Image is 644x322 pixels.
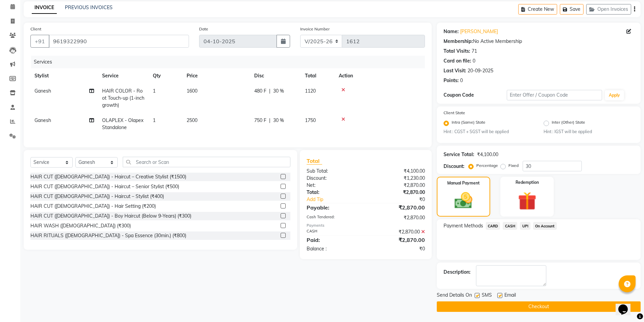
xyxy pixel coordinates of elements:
div: HAIR WASH ([DEMOGRAPHIC_DATA]) (₹300) [30,222,131,229]
div: Discount: [302,175,366,182]
button: Save [560,4,583,15]
div: Points: [444,77,459,84]
div: 0 [473,57,475,65]
div: HAIR CUT ([DEMOGRAPHIC_DATA]) - Hair Setting (₹200) [30,203,156,210]
span: Ganesh [34,88,51,94]
div: HAIR CUT ([DEMOGRAPHIC_DATA]) - Haircut – Stylist (₹400) [30,193,164,200]
span: Send Details On [437,292,472,300]
span: 480 F [254,88,266,95]
span: On Account [533,222,557,230]
span: Payment Methods [444,222,483,229]
span: 2500 [187,117,197,123]
div: ₹2,870.00 [366,203,430,212]
th: Stylist [30,68,98,83]
div: 71 [472,48,477,55]
div: Total: [302,189,366,196]
div: ₹2,870.00 [366,189,430,196]
span: UPI [520,222,530,230]
span: 30 % [273,117,284,124]
div: ₹0 [377,196,430,203]
img: _gift.svg [512,190,542,213]
div: Payments [307,223,425,228]
small: Hint : CGST + SGST will be applied [444,129,534,135]
span: 1120 [305,88,316,94]
div: HAIR CUT ([DEMOGRAPHIC_DATA]) - Haircut – Senior Stylist (₹500) [30,183,179,190]
th: Total [301,68,335,83]
th: Price [183,68,250,83]
th: Action [335,68,425,83]
a: [PERSON_NAME] [460,28,498,35]
div: Card on file: [444,57,471,65]
div: ₹2,870.00 [366,228,430,236]
a: INVOICE [32,2,57,14]
div: ₹2,870.00 [366,214,430,221]
label: Date [199,26,208,32]
div: Payable: [302,203,366,212]
input: Search by Name/Mobile/Email/Code [49,35,189,48]
div: Balance : [302,245,366,252]
div: ₹2,870.00 [366,182,430,189]
span: OLAPLEX - Olapex Standalone [102,117,143,130]
small: Hint : IGST will be applied [544,129,634,135]
div: 20-09-2025 [468,67,493,74]
span: 1 [153,88,156,94]
div: Cash Tendered: [302,214,366,221]
span: Ganesh [34,117,51,123]
label: Manual Payment [447,180,480,186]
button: Create New [518,4,557,15]
th: Disc [250,68,301,83]
div: Service Total: [444,151,474,158]
button: Apply [605,90,624,100]
label: Fixed [508,163,519,169]
input: Enter Offer / Coupon Code [507,90,602,100]
span: 30 % [273,88,284,95]
span: 1750 [305,117,316,123]
div: CASH [302,228,366,236]
span: CARD [486,222,500,230]
span: Total [307,157,322,165]
div: ₹4,100.00 [366,168,430,175]
div: Services [31,56,430,68]
span: 750 F [254,117,266,124]
div: Net: [302,182,366,189]
label: Inter (Other) State [552,119,585,127]
button: +91 [30,35,49,48]
span: | [269,88,270,95]
div: ₹2,870.00 [366,236,430,244]
a: PREVIOUS INVOICES [65,4,113,10]
span: CASH [503,222,517,230]
span: 1 [153,117,156,123]
div: Name: [444,28,459,35]
div: HAIR CUT ([DEMOGRAPHIC_DATA]) - Haircut – Creative Stylist (₹1500) [30,173,186,180]
div: ₹4,100.00 [477,151,498,158]
span: Email [504,292,516,300]
button: Open Invoices [586,4,631,15]
div: Coupon Code [444,92,507,99]
div: Sub Total: [302,168,366,175]
div: HAIR RITUALS ([DEMOGRAPHIC_DATA]) - Spa Essence (30min.) (₹800) [30,232,186,239]
div: Description: [444,269,471,276]
label: Percentage [476,163,498,169]
a: Add Tip [302,196,376,203]
th: Service [98,68,149,83]
div: Last Visit: [444,67,466,74]
div: No Active Membership [444,38,634,45]
label: Client [30,26,41,32]
img: _cash.svg [449,190,478,211]
div: ₹1,230.00 [366,175,430,182]
span: 1600 [187,88,197,94]
div: Total Visits: [444,48,470,55]
div: Membership: [444,38,473,45]
div: ₹0 [366,245,430,252]
span: SMS [482,292,492,300]
div: Discount: [444,163,464,170]
label: Client State [444,110,465,116]
label: Intra (Same) State [452,119,485,127]
button: Checkout [437,301,641,312]
span: HAIR COLOR - Root Touch-up (1-inch growth) [102,88,144,108]
iframe: chat widget [616,295,637,315]
span: | [269,117,270,124]
div: Paid: [302,236,366,244]
label: Redemption [516,179,539,185]
input: Search or Scan [123,157,290,167]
